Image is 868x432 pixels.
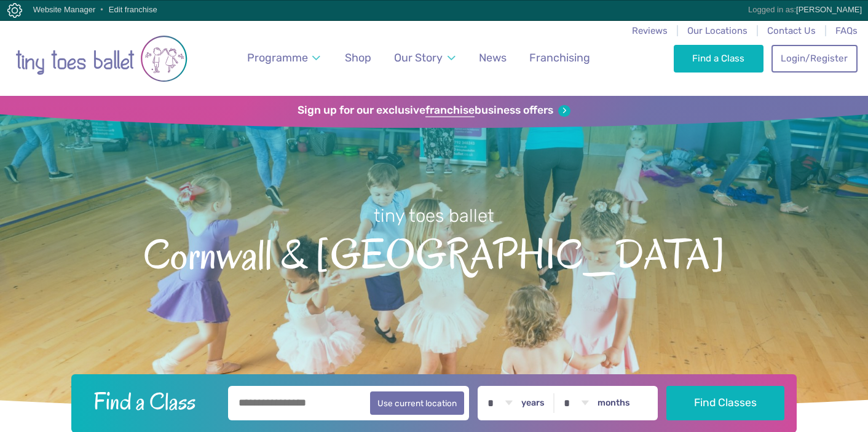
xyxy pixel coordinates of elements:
[15,20,187,96] a: Go to home page
[339,44,377,72] a: Shop
[298,104,570,117] a: Sign up for our exclusivefranchisebusiness offers
[524,44,596,72] a: Franchising
[15,28,187,90] img: tiny toes ballet
[370,391,464,415] button: Use current location
[687,25,748,36] a: Our Locations
[771,45,858,72] a: Login/Register
[666,386,785,420] button: Find Classes
[632,25,668,36] a: Reviews
[521,398,545,409] label: years
[247,51,308,64] span: Programme
[479,51,507,64] span: News
[22,228,846,278] span: Cornwall & [GEOGRAPHIC_DATA]
[767,25,816,36] a: Contact Us
[529,51,590,64] span: Franchising
[473,44,512,72] a: News
[242,44,326,72] a: Programme
[394,51,443,64] span: Our Story
[674,45,764,72] a: Find a Class
[425,104,475,117] strong: franchise
[835,25,858,36] a: FAQs
[84,386,220,417] h2: Find a Class
[598,398,630,409] label: months
[345,51,371,64] span: Shop
[374,205,494,226] small: tiny toes ballet
[389,44,461,72] a: Our Story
